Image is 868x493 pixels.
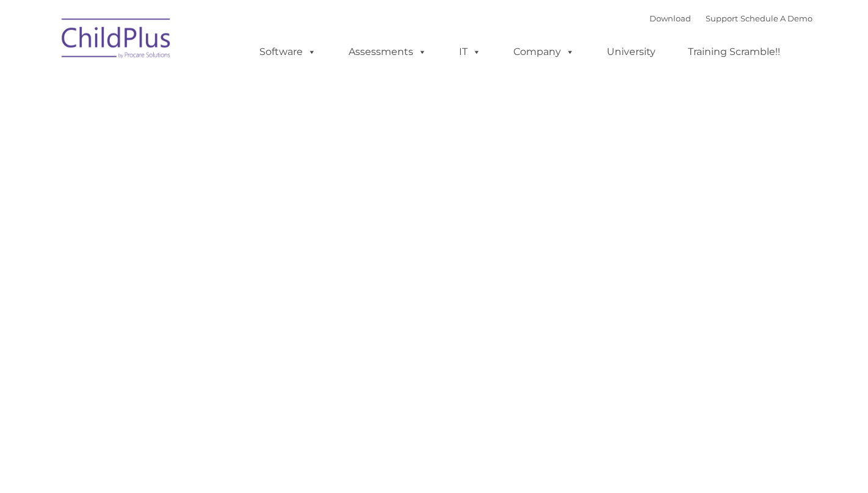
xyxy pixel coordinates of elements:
a: Support [706,13,738,23]
font: | [649,13,812,23]
a: Software [247,40,328,64]
a: Schedule A Demo [740,13,812,23]
img: ChildPlus by Procare Solutions [56,10,178,71]
a: Company [501,40,587,64]
a: Download [649,13,691,23]
a: University [595,40,668,64]
a: Training Scramble!! [676,40,792,64]
a: Assessments [336,40,439,64]
a: IT [447,40,493,64]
